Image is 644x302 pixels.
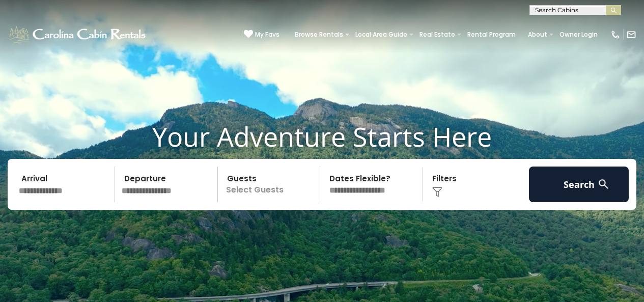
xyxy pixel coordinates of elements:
[529,167,629,202] button: Search
[432,187,442,197] img: filter--v1.png
[244,30,279,40] a: My Favs
[610,30,621,40] img: phone-regular-white.png
[462,28,521,42] a: Rental Program
[523,28,552,42] a: About
[554,28,603,42] a: Owner Login
[414,28,460,42] a: Real Estate
[221,167,320,202] p: Select Guests
[350,28,412,42] a: Local Area Guide
[255,30,279,39] span: My Favs
[8,24,149,45] img: White-1-1-2.png
[290,28,348,42] a: Browse Rentals
[626,30,636,40] img: mail-regular-white.png
[8,121,636,152] h1: Your Adventure Starts Here
[597,178,610,190] img: search-regular-white.png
